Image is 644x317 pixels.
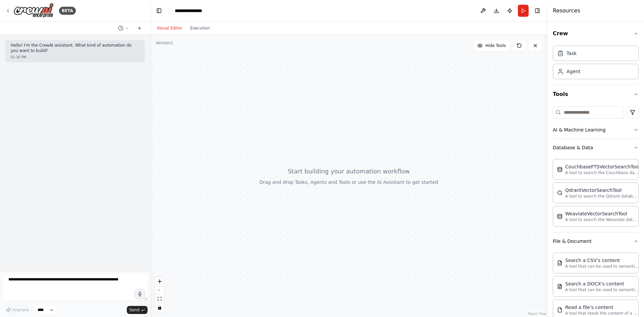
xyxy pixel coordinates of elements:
p: A tool that can be used to semantic search a query from a CSV's content. [565,264,639,269]
img: CouchbaseFTSVectorSearchTool [557,167,562,172]
button: Start a new chat [134,24,145,32]
button: zoom in [155,277,164,286]
p: A tool to search the Qdrant database for relevant information on internal documents. [565,194,639,199]
img: WeaviateVectorSearchTool [557,214,562,219]
div: Search a CSV's content [565,257,639,264]
img: FileReadTool [557,307,562,313]
a: React Flow attribution [528,312,546,316]
div: BETA [59,7,76,15]
div: QdrantVectorSearchTool [565,187,639,194]
button: Send [127,306,148,314]
img: CSVSearchTool [557,260,562,266]
div: Version 1 [156,40,173,46]
div: Database & Data [553,156,639,232]
div: Agent [567,68,580,75]
div: CouchbaseFTSVectorSearchTool [565,163,640,170]
button: Hide right sidebar [533,6,542,15]
div: Crew [553,43,639,85]
button: Click to speak your automation idea [135,289,145,299]
p: A tool to search the Weaviate database for relevant information on internal documents. [565,217,639,222]
button: Database & Data [553,139,639,156]
button: AI & Machine Learning [553,121,639,139]
button: Hide left sidebar [154,6,164,15]
span: Improve [12,307,29,313]
div: Search a DOCX's content [565,280,639,287]
button: Tools [553,85,639,104]
span: Hide Tools [485,43,506,48]
button: fit view [155,295,164,303]
div: 01:30 PM [11,55,140,60]
div: WeaviateVectorSearchTool [565,210,639,217]
nav: breadcrumb [175,7,208,14]
button: Hide Tools [473,40,510,51]
button: Visual Editor [153,24,186,32]
p: A tool that reads the content of a file. To use this tool, provide a 'file_path' parameter with t... [565,311,639,316]
p: Hello! I'm the CrewAI assistant. What kind of automation do you want to build? [11,43,140,53]
button: Crew [553,24,639,43]
button: zoom out [155,286,164,295]
p: A tool that can be used to semantic search a query from a DOCX's content. [565,287,639,293]
button: toggle interactivity [155,303,164,312]
button: Improve [3,306,32,314]
div: Task [567,50,577,57]
div: React Flow controls [155,277,164,312]
img: Logo [13,3,54,18]
div: Read a file's content [565,304,639,311]
button: Execution [186,24,214,32]
img: QdrantVectorSearchTool [557,190,562,196]
button: Switch to previous chat [115,24,131,32]
img: DOCXSearchTool [557,284,562,289]
p: A tool to search the Couchbase database for relevant information on internal documents. [565,170,639,175]
span: Send [129,307,140,313]
h4: Resources [553,7,580,15]
button: File & Document [553,232,639,250]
